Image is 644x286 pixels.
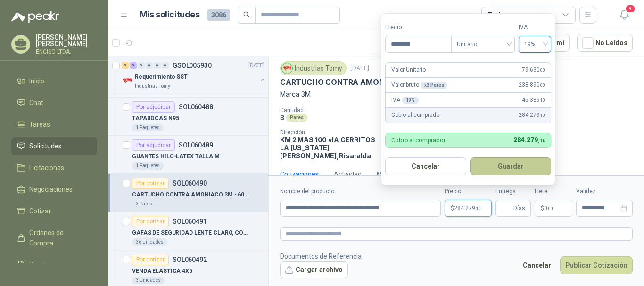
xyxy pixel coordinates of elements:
p: IVA [391,96,419,105]
p: VENDA ELASTICA 4X5 [132,267,192,276]
button: No Leídos [577,34,633,52]
span: 9 [625,4,636,13]
span: Tareas [29,119,50,130]
button: Cargar archivo [280,261,348,278]
a: Por adjudicarSOL060488TAPABOCAS N951 Paquetes [108,98,268,136]
button: Cancelar [385,157,466,175]
div: Por adjudicar [132,139,175,151]
p: $ 0,00 [535,200,572,217]
span: Chat [29,98,43,108]
div: 19 % [402,97,419,104]
p: Valor bruto [391,81,447,90]
div: 0 [138,62,145,69]
p: [DATE] [248,61,264,70]
span: 45.389 [522,96,545,105]
span: $ [541,205,544,211]
label: IVA [519,23,551,32]
div: 5 [130,62,137,69]
a: Por cotizarSOL060490CARTUCHO CONTRA AMONIACO 3M - 60043 Pares [108,174,268,212]
a: Tareas [11,115,97,133]
div: 5 [122,62,129,69]
span: 0 [544,205,553,211]
a: Órdenes de Compra [11,224,97,252]
span: Negociaciones [29,184,73,195]
button: 9 [616,7,633,24]
span: 19% [524,37,545,51]
span: ,00 [547,206,553,211]
h1: Mis solicitudes [140,8,200,22]
span: 79.630 [522,65,545,74]
div: Pares [286,114,307,122]
a: 5 5 0 0 0 0 GSOL005930[DATE] Company LogoRequerimiento SSTIndustrias Tomy [122,60,266,90]
p: GSOL005930 [173,62,212,69]
img: Company Logo [282,63,292,74]
label: Validez [576,187,633,196]
div: Todas [487,10,507,20]
p: CARTUCHO CONTRA AMONIACO 3M - 6004 [280,77,443,87]
div: Actividad [334,169,362,180]
div: Por cotizar [132,254,169,265]
p: [PERSON_NAME] [PERSON_NAME] [36,34,97,47]
div: x 3 Pares [421,82,447,89]
label: Nombre del producto [280,187,441,196]
button: Publicar Cotización [560,256,633,274]
span: Cotizar [29,206,51,216]
a: Remisiones [11,256,97,274]
span: Solicitudes [29,141,62,151]
p: TAPABOCAS N95 [132,114,179,123]
div: 0 [154,62,161,69]
span: 284.279 [519,111,545,120]
span: ,10 [475,206,481,211]
span: Remisiones [29,260,64,270]
label: Precio [385,23,451,32]
div: Por cotizar [132,216,169,227]
div: 3 Pares [132,200,156,208]
div: 0 [162,62,169,69]
p: SOL060492 [173,256,207,263]
div: Cotizaciones [280,169,319,180]
div: Por cotizar [132,178,169,189]
label: Precio [445,187,492,196]
p: ENCISO LTDA. [36,49,97,55]
label: Flete [535,187,572,196]
p: Marca 3M [280,89,633,99]
button: Cancelar [518,256,556,274]
p: 3 [280,114,284,122]
p: SOL060489 [179,142,213,148]
div: 1 Paquetes [132,162,164,170]
div: 36 Unidades [132,238,167,246]
div: Mensajes [377,169,405,180]
p: Requerimiento SST [135,73,188,82]
span: Licitaciones [29,163,64,173]
span: Órdenes de Compra [29,228,88,248]
p: Cobro al comprador [391,137,446,143]
div: 1 Paquetes [132,124,164,131]
img: Logo peakr [11,11,59,23]
p: GAFAS DE SEGURIDAD LENTE CLARO, CON PROTECCION LATERAL [132,229,249,237]
button: Guardar [470,157,551,175]
span: Unitario [457,37,509,51]
p: Cantidad [280,107,404,114]
p: GUANTES HILO-LATEX TALLA M [132,152,220,161]
span: Días [513,200,525,216]
p: SOL060490 [173,180,207,187]
span: ,10 [539,113,545,118]
a: Inicio [11,72,97,90]
span: ,10 [537,138,545,144]
p: KM 2 MAS 100 vIA CERRITOS LA [US_STATE] [PERSON_NAME] , Risaralda [280,136,384,160]
span: 3086 [207,9,230,21]
p: Industrias Tomy [135,82,170,90]
p: SOL060488 [179,104,213,110]
p: Dirección [280,129,384,136]
span: ,00 [539,82,545,88]
a: Por adjudicarSOL060489GUANTES HILO-LATEX TALLA M1 Paquetes [108,136,268,174]
a: Chat [11,94,97,112]
label: Entrega [495,187,531,196]
div: Por adjudicar [132,101,175,113]
div: 0 [146,62,153,69]
p: CARTUCHO CONTRA AMONIACO 3M - 6004 [132,190,249,199]
p: Cobro al comprador [391,111,441,120]
p: $284.279,10 [445,200,492,217]
p: Valor Unitario [391,65,426,74]
a: Licitaciones [11,159,97,177]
